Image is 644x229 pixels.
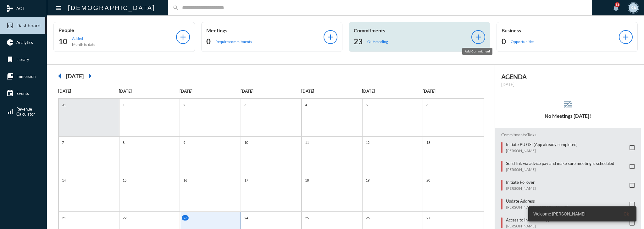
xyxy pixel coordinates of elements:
mat-icon: mediation [6,5,14,12]
p: [DATE] [180,89,240,94]
p: 23 [182,215,189,221]
mat-icon: signal_cellular_alt [6,108,14,115]
p: 13 [425,140,432,145]
h2: [DEMOGRAPHIC_DATA] [68,3,155,13]
mat-icon: search [173,5,179,11]
h2: 10 [58,36,67,46]
p: Require commitments [215,39,252,44]
p: [DATE] [362,89,423,94]
div: KA [629,3,638,13]
p: 1 [121,102,126,107]
div: 13 [615,2,620,7]
p: Outstanding [367,39,388,44]
p: Added [72,36,95,41]
mat-icon: add [474,33,483,41]
mat-icon: arrow_right [84,70,96,82]
div: Add Commitment [462,48,492,55]
mat-icon: insert_chart_outlined [6,22,14,29]
p: 25 [303,215,310,221]
h2: 0 [206,36,211,46]
span: Welcome [PERSON_NAME] [533,211,586,217]
mat-icon: add [179,33,187,41]
p: People [58,27,176,33]
h2: Commitments/Tasks [501,133,635,137]
p: [DATE] [301,89,362,94]
mat-icon: Side nav toggle icon [55,4,62,12]
span: Events [16,91,29,96]
span: ACT [16,6,25,11]
mat-icon: add [326,33,335,41]
mat-icon: reorder [563,99,573,110]
p: Opportunities [511,39,534,44]
p: 11 [303,140,310,145]
p: Access to Investment @ PAS [506,217,558,222]
h2: AGENDA [501,73,635,80]
p: 4 [303,102,308,107]
p: 5 [364,102,369,107]
p: [PERSON_NAME] [506,186,536,191]
p: [PERSON_NAME] [506,224,558,228]
mat-icon: notifications [612,4,620,12]
p: 2 [182,102,187,107]
span: Analytics [16,40,33,45]
p: [PERSON_NAME] - [PERSON_NAME] [506,205,568,210]
p: 14 [60,177,67,183]
p: 3 [243,102,248,107]
p: 9 [182,140,187,145]
h2: 0 [502,36,506,46]
p: 10 [243,140,250,145]
span: Immersion [16,74,36,79]
p: 19 [364,177,371,183]
p: Business [502,27,619,33]
mat-icon: bookmark [6,56,14,63]
p: 27 [425,215,432,221]
p: 16 [182,177,189,183]
mat-icon: add [621,33,630,41]
p: 12 [364,140,371,145]
p: Month to date [72,42,95,47]
p: 7 [60,140,65,145]
p: [DATE] [423,89,483,94]
span: Ok [624,211,629,216]
p: Send link via advice pay and make sure meeting is scheduled [506,161,614,166]
h2: 23 [354,36,363,46]
h2: [DATE] [66,73,84,79]
p: 17 [243,177,250,183]
p: 24 [243,215,250,221]
p: 8 [121,140,126,145]
p: 20 [425,177,432,183]
mat-icon: arrow_left [53,70,66,82]
p: Initiate BU GSI (App already completed) [506,142,578,147]
span: Revenue Calculator [16,106,35,117]
h5: No Meetings [DATE]! [495,113,641,119]
p: 31 [60,102,67,107]
button: Ok [619,208,634,220]
p: 26 [364,215,371,221]
p: [PERSON_NAME] [506,167,614,172]
p: [PERSON_NAME] [506,148,578,153]
p: [DATE] [241,89,301,94]
p: 18 [303,177,310,183]
button: Toggle sidenav [52,2,65,14]
p: [DATE] [119,89,180,94]
p: 22 [121,215,128,221]
p: 21 [60,215,67,221]
span: Library [16,57,29,62]
p: [DATE] [58,89,119,94]
p: [DATE] [501,82,635,87]
mat-icon: pie_chart [6,39,14,46]
p: Commitments [354,27,471,33]
p: 6 [425,102,430,107]
mat-icon: event [6,90,14,97]
mat-icon: collections_bookmark [6,73,14,80]
p: Initiate Rollover [506,180,536,185]
span: Dashboard [16,23,41,28]
p: 15 [121,177,128,183]
p: Meetings [206,27,324,33]
p: Update Address [506,199,568,204]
